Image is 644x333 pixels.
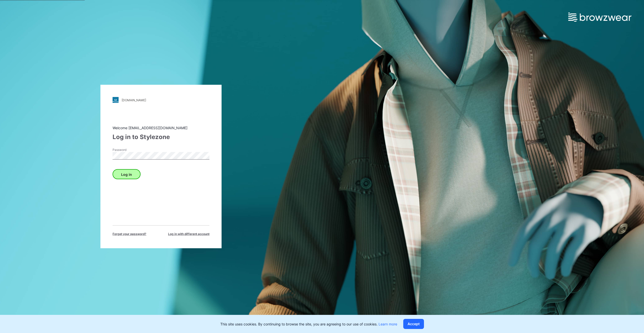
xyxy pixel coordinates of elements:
label: Password [113,148,148,152]
div: Log in to Stylezone [113,132,209,142]
a: Learn more [379,322,397,326]
div: [DOMAIN_NAME] [122,98,146,102]
button: Log in [113,169,141,179]
div: Welcome [EMAIL_ADDRESS][DOMAIN_NAME] [113,125,209,130]
button: Accept [403,319,424,329]
a: [DOMAIN_NAME] [113,97,209,103]
p: This site uses cookies. By continuing to browse the site, you are agreeing to our use of cookies. [220,321,397,327]
img: browzwear-logo.e42bd6dac1945053ebaf764b6aa21510.svg [568,13,631,22]
span: Log in with different account [168,232,209,236]
span: Forget your password? [113,232,146,236]
img: stylezone-logo.562084cfcfab977791bfbf7441f1a819.svg [113,97,119,103]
